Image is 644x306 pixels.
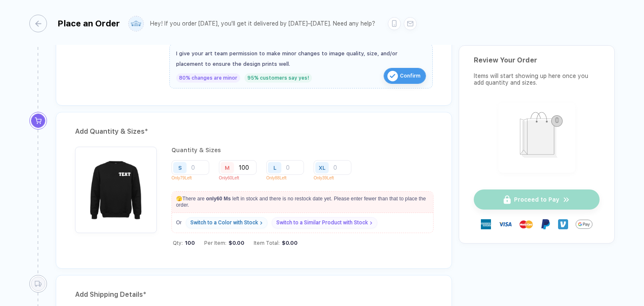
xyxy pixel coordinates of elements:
img: Google Pay [576,216,592,233]
a: Switch to a Color with Stock [186,217,267,228]
div: $0.00 [280,240,298,246]
img: visa [499,218,512,231]
span: Confirm [400,69,421,83]
div: Qty: [173,240,195,246]
div: Per Item: [204,240,244,246]
div: Add Shipping Details [75,288,433,301]
p: Only 79 Left [171,176,216,180]
div: 80% changes are minor [176,73,240,83]
p: Only 88 Left [266,176,310,180]
div: Hey! If you order [DATE], you'll get it delivered by [DATE]–[DATE]. Need any help? [150,20,375,27]
span: Or [176,220,182,226]
div: Quantity & Sizes [171,147,433,153]
div: $0.00 [226,240,244,246]
div: Item Total: [254,240,298,246]
span: 100 [183,240,195,246]
img: master-card [519,218,533,231]
div: M [225,164,230,171]
img: Venmo [558,219,568,229]
div: Review Your Order [474,56,600,64]
img: user profile [129,16,143,31]
div: XL [319,164,325,171]
p: There are left in stock and there is no restock date yet. Please enter fewer than that to place t... [172,192,433,213]
p: Only 60 Left [219,176,263,180]
div: Add Quantity & Sizes [75,125,433,138]
img: Paypal [540,219,551,229]
div: S [178,164,182,171]
div: L [273,164,276,171]
img: express [481,219,491,229]
div: Switch to a Color with Stock [190,220,258,226]
img: 6480375e-9924-4565-97d1-951400a94c1b_nt_front_1754576937939.jpg [79,151,153,224]
button: iconConfirm [384,68,426,84]
span: 🫣 [176,196,182,202]
img: shopping_bag.png [502,106,571,167]
div: Place an Order [57,18,120,29]
p: Only 39 Left [314,176,358,180]
div: Items will start showing up here once you add quantity and sizes. [474,73,600,86]
div: 95% customers say yes! [244,73,312,83]
a: Switch to a Similar Product with Stock [272,217,377,228]
div: I give your art team permission to make minor changes to image quality, size, and/or placement to... [176,48,426,69]
img: icon [387,71,398,81]
div: Switch to a Similar Product with Stock [276,220,368,226]
strong: only 60 M s [206,196,231,202]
